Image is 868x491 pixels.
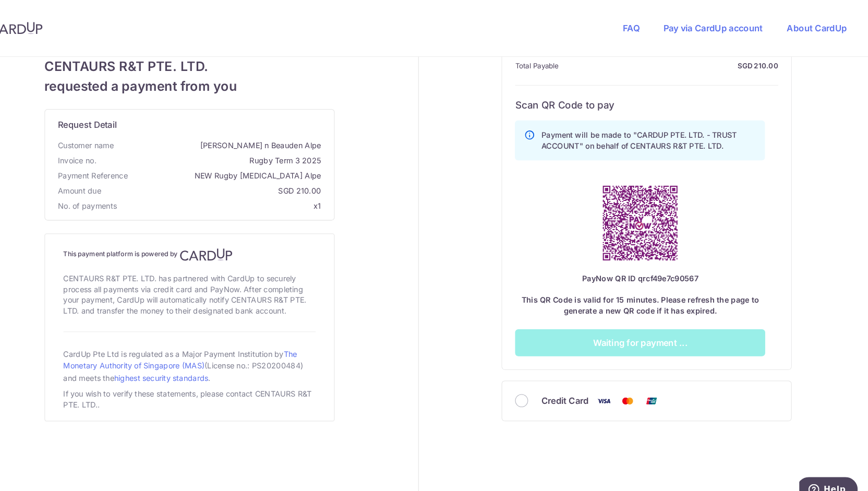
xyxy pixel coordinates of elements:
[552,380,598,392] span: Credit Card
[87,115,144,125] span: translation missing: en.request_detail
[801,460,858,486] iframe: Opens a widget where you can find more information
[128,149,341,160] span: Rugby Term 3 2025
[527,380,781,393] div: Credit Card Visa Mastercard Union Pay
[592,264,644,272] span: PayNow QR ID
[74,74,354,92] span: requested a payment from you
[527,95,781,107] h6: Scan QR Code to pay
[648,380,669,393] img: Union Pay
[87,164,154,173] span: translation missing: en.payment_reference
[625,380,646,393] img: Mastercard
[87,178,129,189] span: Amount due
[574,57,781,69] strong: SGD 210.00
[333,194,341,202] span: x1
[159,164,341,174] span: NEW Rugby [MEDICAL_DATA] Alpe
[133,178,341,189] span: SGD 210.00
[553,125,759,146] p: Payment will be made to "CARDUP PTE. LTD. - TRUST ACCOUNT" on behalf of CENTAURS R&T PTE. LTD.
[87,193,144,203] span: No. of payments
[670,22,766,32] a: Pay via CardUp account
[87,149,124,160] span: Invoice no.
[21,21,72,33] img: CardUp
[141,360,232,368] a: highest security standards
[527,263,768,305] div: This QR Code is valid for 15 minutes. Please refresh the page to generate a new QR code if it has...
[92,239,335,252] h4: This payment platform is powered by
[145,135,341,145] span: [PERSON_NAME] n Beauden Alpe
[631,22,647,32] a: FAQ
[92,261,335,307] div: CENTAURS R&T PTE. LTD. has partnered with CardUp to securely process all payments via credit card...
[602,380,623,393] img: Visa
[74,55,354,74] span: CENTAURS R&T PTE. LTD.
[204,239,256,252] img: CardUp
[92,332,335,372] div: CardUp Pte Ltd is regulated as a Major Payment Institution by (License no.: PS20200484) and meets...
[600,167,696,263] img: PayNow QR Code
[789,22,847,32] a: About CardUp
[87,135,141,145] span: Customer name
[527,57,570,69] span: Total Payable
[92,372,335,397] div: If you wish to verify these statements, please contact CENTAURS R&T PTE. LTD..
[646,264,704,272] span: qrcf49e7c90567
